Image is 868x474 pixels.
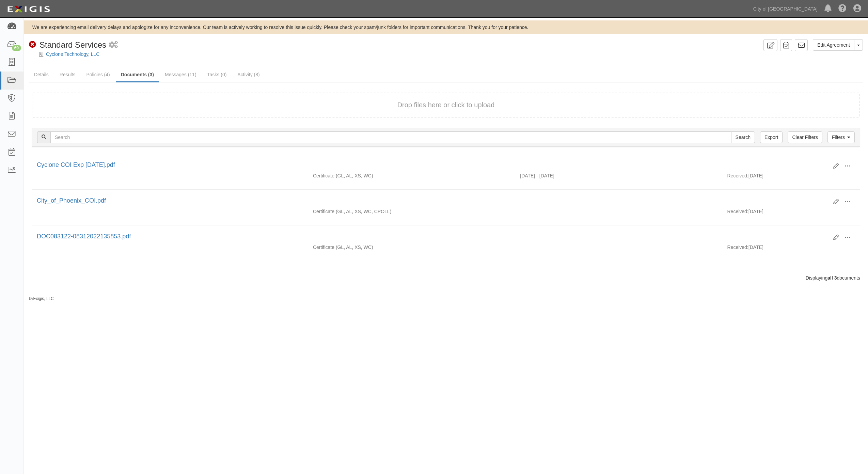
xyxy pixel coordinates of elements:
[50,131,731,143] input: Search
[29,296,54,302] small: by
[116,68,159,82] a: Documents (3)
[40,40,106,49] span: Standard Services
[731,131,755,143] input: Search
[29,41,36,48] i: Non-Compliant
[838,5,847,13] i: Help Center - Complianz
[33,296,54,301] a: Exigis, LLC
[109,42,118,49] i: 1 scheduled workflow
[722,172,861,183] div: [DATE]
[29,39,106,51] div: Standard Services
[46,51,99,57] a: Cyclone Technology, LLC
[397,100,495,110] button: Drop files here or click to upload
[827,275,837,281] b: all 3
[722,208,861,218] div: [DATE]
[727,244,748,251] p: Received:
[515,172,722,179] div: Effective 08/19/2024 - Expiration 08/19/2025
[37,161,115,168] a: Cyclone COI Exp [DATE].pdf
[29,68,54,81] a: Details
[27,274,865,281] div: Displaying documents
[308,208,515,215] div: General Liability Auto Liability Excess/Umbrella Liability Workers Compensation/Employers Liabili...
[750,2,821,16] a: City of [GEOGRAPHIC_DATA]
[727,172,748,179] p: Received:
[813,39,854,51] a: Edit Agreement
[722,244,861,254] div: [DATE]
[81,68,115,81] a: Policies (4)
[727,208,748,215] p: Received:
[308,172,515,179] div: General Liability Auto Liability Excess/Umbrella Liability Workers Compensation/Employers Liability
[308,244,515,251] div: General Liability Auto Liability Excess/Umbrella Liability Workers Compensation/Employers Liability
[37,232,828,241] div: DOC083122-08312022135853.pdf
[37,161,828,170] div: Cyclone COI Exp 8.19.25.pdf
[12,45,21,51] div: 69
[37,197,106,204] a: City_of_Phoenix_COI.pdf
[24,24,868,31] div: We are experiencing email delivery delays and apologize for any inconvenience. Our team is active...
[37,233,131,240] a: DOC083122-08312022135853.pdf
[54,68,81,81] a: Results
[37,196,828,205] div: City_of_Phoenix_COI.pdf
[760,131,783,143] a: Export
[827,131,855,143] a: Filters
[5,3,52,15] img: logo-5460c22ac91f19d4615b14bd174203de0afe785f0fc80cf4dbbc73dc1793850b.png
[160,68,202,81] a: Messages (11)
[202,68,232,81] a: Tasks (0)
[232,68,265,81] a: Activity (8)
[788,131,822,143] a: Clear Filters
